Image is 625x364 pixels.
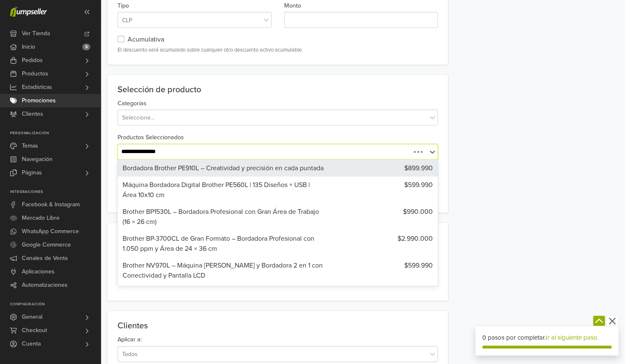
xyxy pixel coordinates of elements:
[22,81,52,94] span: Estadísticas
[22,198,80,211] span: Facebook & Instagram
[22,252,68,265] span: Canales de Venta
[22,278,68,292] span: Automatizaciones
[116,234,332,254] div: Brother BP-3700CL de Gran Formato – Bordadora Profesional con 1.050 ppm y Área de 24 × 36 cm
[22,225,79,238] span: WhatsApp Commerce
[116,163,332,173] div: Bordadora Brother PE910L – Creatividad y precisión en cada puntada
[122,15,257,25] div: CLP
[22,40,35,54] span: Inicio
[122,349,423,359] div: Todos
[22,310,42,324] span: General
[116,260,332,281] div: Brother NV970L – Máquina [PERSON_NAME] y Bordadora 2 en 1 con Conectividad y Pantalla LCD
[118,99,146,108] label: Categorías
[22,67,48,81] span: Productos
[118,1,129,10] label: Tipo
[22,166,42,179] span: Páginas
[546,334,599,341] a: Ir al siguiente paso.
[22,94,56,107] span: Promociones
[118,133,184,142] label: Productos Seleccionados
[118,335,142,344] label: Aplicar a:
[332,207,439,227] div: $990.000
[10,302,100,307] p: Configuración
[10,190,100,195] p: Integraciones
[22,153,52,166] span: Navegación
[332,234,439,254] div: $2.990.000
[22,337,41,351] span: Cuenta
[118,46,438,54] small: El descuento será acumulado sobre cualquier otro descuento activo acumulable.
[332,180,439,200] div: $599.990
[332,163,439,173] div: $899.990
[22,139,38,153] span: Temas
[82,44,90,50] span: 5
[332,260,439,281] div: $599.990
[116,207,332,227] div: Brother BP1530L – Bordadora Profesional con Gran Área de Trabajo (16 × 26 cm)
[22,27,50,40] span: Ver Tienda
[10,131,100,136] p: Personalización
[116,180,332,200] div: Máquina Bordadora Digital Brother PE560L | 135 Diseños + USB | Área 10x10 cm
[128,34,164,44] label: Acumulativa
[118,85,438,95] p: Selección de producto
[22,54,43,67] span: Pedidos
[118,321,438,331] p: Clientes
[482,333,612,343] div: 0 pasos por completar.
[22,238,71,252] span: Google Commerce
[22,211,60,225] span: Mercado Libre
[22,265,55,278] span: Aplicaciones
[22,324,47,337] span: Checkout
[284,1,301,10] label: Monto
[22,107,43,121] span: Clientes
